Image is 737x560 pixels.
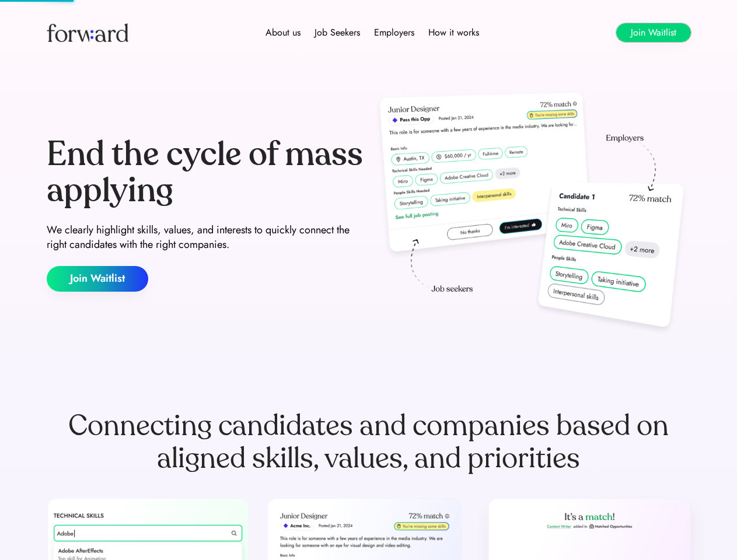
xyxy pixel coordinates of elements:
img: Forward logo [47,23,128,42]
div: End the cycle of mass applying [47,136,364,208]
div: Job Seekers [315,26,360,40]
div: We clearly highlight skills, values, and interests to quickly connect the right candidates with t... [47,223,364,252]
div: Employers [374,26,414,40]
img: hero-image.png [373,89,691,339]
div: About us [266,26,301,40]
button: Join Waitlist [616,23,691,42]
button: Join Waitlist [47,266,148,292]
div: How it works [428,26,479,40]
div: Connecting candidates and companies based on aligned skills, values, and priorities [47,409,691,475]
